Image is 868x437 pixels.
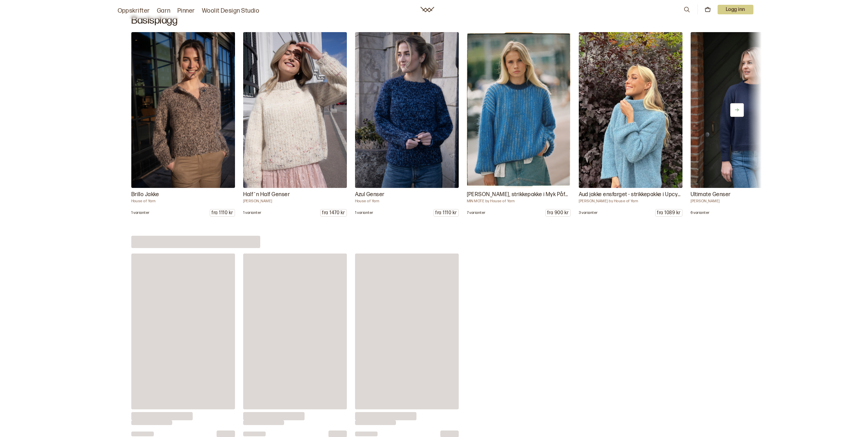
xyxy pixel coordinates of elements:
[467,191,571,199] p: [PERSON_NAME], strikkepakke i Myk Påfugl og Sterk
[467,210,486,215] p: 7 varianter
[434,209,458,216] p: fra 1110 kr
[467,32,571,217] a: MIN MOTE by House of Yarn MM 01 - 01 Oppskrift, strikkepakke eller få Toni-gesern strikket etter ...
[355,199,459,204] p: House of Yarn
[243,32,347,188] img: Ane Kydland Thomassen DG 489 - 03 Vi har oppskrift og garnpakke til Half´n Half Genser fra House ...
[691,32,794,188] img: Ane Kydland Thomassen DG 468 - 11A-F Vi har oppskrift og garnpakke til Ultimate Genser fra House ...
[355,191,459,199] p: Azul Genser
[579,210,598,215] p: 3 varianter
[579,32,682,217] a: Øyunn Krogh by House of Yarn ØK 05-01D Heldigital oppskrift og Garnpakke til populære Aud jakke f...
[691,32,794,217] a: Ane Kydland Thomassen DG 468 - 11A-F Vi har oppskrift og garnpakke til Ultimate Genser fra House ...
[131,199,235,204] p: House of Yarn
[718,5,753,14] button: User dropdown
[579,191,682,199] p: Aud jakke ensfarget - strikkepakke i Upcycle Faerytale fra Du store Alpakka
[355,32,459,188] img: House of Yarn DG 481 - 19 Vi har oppskrift og garnpakke til Azul Genser fra House of Yarn. Genser...
[243,191,347,199] p: Half´n Half Genser
[355,210,373,215] p: 1 varianter
[691,199,794,204] p: [PERSON_NAME]
[157,6,171,16] a: Garn
[467,199,571,204] p: MIN MOTE by House of Yarn
[131,191,235,199] p: Brillo Jakke
[131,32,235,188] img: House of Yarn DG 481 - 20 Vi har oppskrift og garnpakke til Brillo Jakke fra House of Yarn. Jakke...
[243,199,347,204] p: [PERSON_NAME]
[718,5,753,14] p: Logg inn
[177,6,195,16] a: Pinner
[210,209,234,216] p: fra 1110 kr
[691,191,794,199] p: Ultimate Genser
[131,32,235,217] a: House of Yarn DG 481 - 20 Vi har oppskrift og garnpakke til Brillo Jakke fra House of Yarn. Jakke...
[118,6,150,16] a: Oppskrifter
[467,32,571,188] img: MIN MOTE by House of Yarn MM 01 - 01 Oppskrift, strikkepakke eller få Toni-gesern strikket etter ...
[131,210,150,215] p: 1 varianter
[656,209,682,216] p: fra 1089 kr
[421,7,434,12] a: Woolit
[579,199,682,204] p: [PERSON_NAME] by House of Yarn
[579,32,682,188] img: Øyunn Krogh by House of Yarn ØK 05-01D Heldigital oppskrift og Garnpakke til populære Aud jakke f...
[131,14,737,27] h2: Basisplagg
[202,6,260,16] a: Woolit Design Studio
[691,210,710,215] p: 6 varianter
[355,32,459,217] a: House of Yarn DG 481 - 19 Vi har oppskrift og garnpakke til Azul Genser fra House of Yarn. Genser...
[243,32,347,217] a: Ane Kydland Thomassen DG 489 - 03 Vi har oppskrift og garnpakke til Half´n Half Genser fra House ...
[321,209,346,216] p: fra 1470 kr
[546,209,570,216] p: fra 900 kr
[243,210,262,215] p: 1 varianter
